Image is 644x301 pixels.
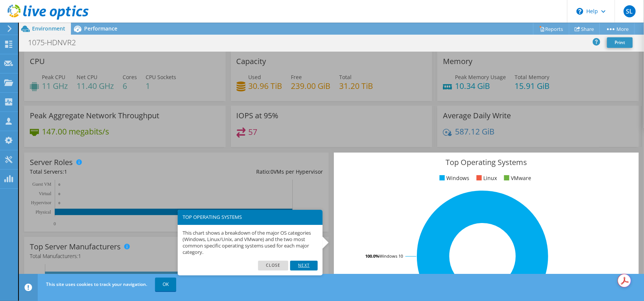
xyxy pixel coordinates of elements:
span: Environment [32,25,65,32]
a: OK [155,278,176,291]
p: This chart shows a breakdown of the major OS categories (Windows, Linux/Unix, and VMware) and the... [183,230,318,256]
a: Reports [533,23,569,35]
span: Performance [84,25,117,32]
a: More [599,23,635,35]
h1: 1075-HDNVR2 [25,38,88,47]
a: Share [569,23,600,35]
a: Print [607,37,633,48]
span: This site uses cookies to track your navigation. [46,281,147,287]
h3: TOP OPERATING SYSTEMS [183,215,318,220]
svg: \n [576,8,583,15]
span: SL [624,5,636,17]
a: Close [258,261,289,270]
a: Next [290,261,317,270]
